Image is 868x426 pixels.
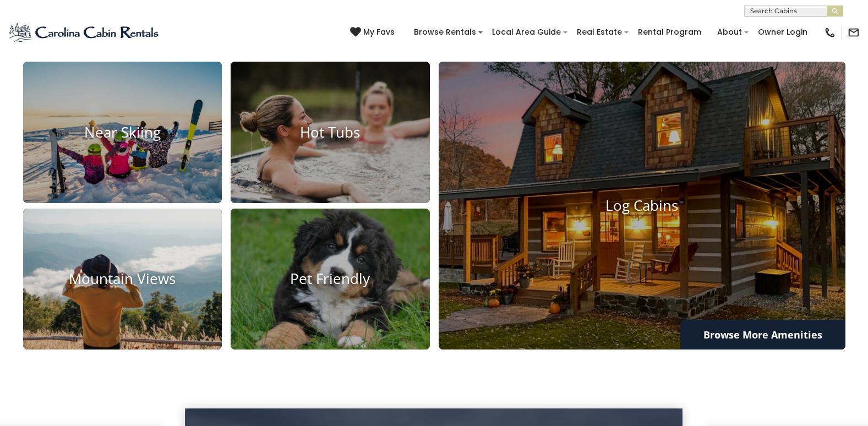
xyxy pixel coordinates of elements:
a: My Favs [350,26,397,39]
a: Hot Tubs [231,62,430,203]
a: Near Skiing [23,62,222,203]
h4: Near Skiing [23,124,222,141]
a: Owner Login [752,24,813,41]
a: About [712,24,747,41]
a: Real Estate [571,24,627,41]
span: My Favs [363,26,395,38]
a: Mountain Views [23,209,222,350]
img: Blue-2.png [8,21,161,43]
h4: Pet Friendly [231,271,430,288]
h4: Log Cabins [439,197,845,214]
a: Pet Friendly [231,209,430,350]
a: Rental Program [632,24,707,41]
h4: Hot Tubs [231,124,430,141]
img: mail-regular-black.png [848,26,860,39]
a: Local Area Guide [487,24,566,41]
a: Browse More Amenities [680,320,845,349]
a: Browse Rentals [408,24,482,41]
img: phone-regular-black.png [824,26,836,39]
h4: Mountain Views [23,271,222,288]
a: Log Cabins [439,62,845,349]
